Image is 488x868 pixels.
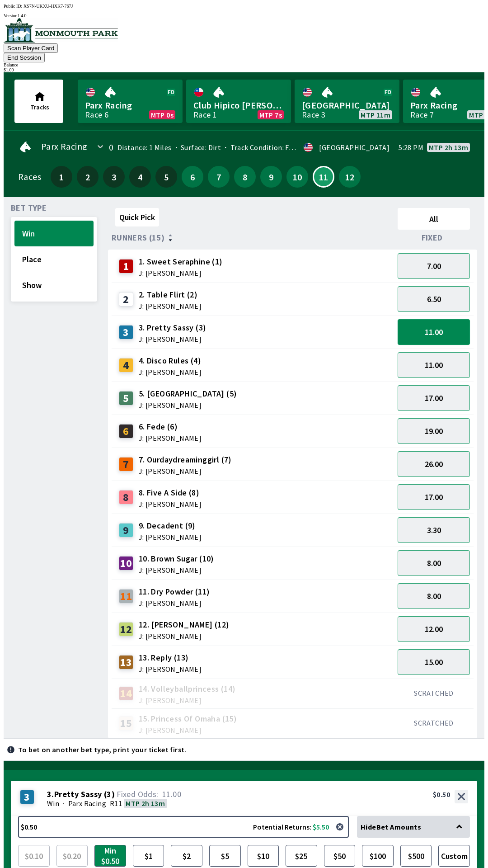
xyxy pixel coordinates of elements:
button: $10 [248,845,279,867]
span: J: [PERSON_NAME] [139,368,202,376]
span: 6. Fede (6) [139,421,202,433]
div: Fixed [394,233,474,242]
button: All [398,208,470,230]
button: 7.00 [398,253,470,279]
div: Race 3 [302,111,325,118]
span: 4. Disco Rules (4) [139,355,202,367]
a: Parx RacingRace 6MTP 0s [78,80,183,123]
div: Race 7 [410,111,434,118]
span: J: [PERSON_NAME] [139,599,210,607]
span: J: [PERSON_NAME] [139,632,230,640]
span: All [402,214,466,224]
button: 5 [155,166,177,188]
div: Public ID: [4,4,484,9]
span: R11 [110,799,122,808]
span: $10 [250,847,277,864]
span: 9. Decadent (9) [139,520,202,532]
span: 2. Table Flirt (2) [139,289,202,301]
button: Show [14,272,94,298]
span: J: [PERSON_NAME] [139,269,223,277]
span: Parx Racing [85,99,175,111]
div: 6 [119,424,133,439]
div: Race 6 [85,111,108,118]
span: Show [22,280,86,290]
span: 26.00 [425,459,443,469]
button: 7 [208,166,230,188]
span: 8.00 [427,558,441,568]
div: 3 [20,790,34,804]
button: 3 [103,166,125,188]
span: $1 [135,847,162,864]
p: To bet on another bet type, print your ticket first. [18,746,187,753]
button: 6 [182,166,203,188]
button: 6.50 [398,286,470,312]
span: MTP 0s [151,111,174,118]
div: 3 [119,325,133,340]
img: venue logo [4,18,118,42]
span: 6 [184,174,201,180]
span: 5 [158,174,175,180]
span: Fixed [422,234,443,241]
span: Hide Bet Amounts [361,822,421,831]
span: 3 [105,174,122,180]
span: 14. Volleyballprincess (14) [139,683,236,695]
span: 17.00 [425,492,443,502]
span: $2 [173,847,200,864]
button: 11.00 [398,319,470,345]
span: Pretty Sassy [54,790,102,799]
button: 11.00 [398,352,470,378]
div: 14 [119,686,133,701]
span: 6.50 [427,294,441,304]
button: 9 [260,166,282,188]
div: Version 1.4.0 [4,13,484,18]
span: 8.00 [427,591,441,601]
span: 9 [263,174,280,180]
span: 15.00 [425,657,443,667]
button: $50 [324,845,356,867]
button: Quick Pick [115,208,159,226]
span: $500 [403,847,430,864]
span: 17.00 [425,393,443,403]
span: ( 3 ) [104,790,115,799]
button: $100 [362,845,394,867]
button: 2 [77,166,99,188]
div: 2 [119,292,133,307]
button: Place [14,246,94,272]
button: $5 [209,845,241,867]
button: Win [14,221,94,246]
span: 12. [PERSON_NAME] (12) [139,619,230,631]
button: Custom [438,845,470,867]
span: 7.00 [427,261,441,271]
button: 17.00 [398,385,470,411]
button: 26.00 [398,451,470,477]
span: 12.00 [425,624,443,634]
span: 11. Dry Powder (11) [139,586,210,598]
span: $5 [211,847,239,864]
span: Bet Type [11,204,47,212]
span: Runners (15) [112,234,165,241]
span: 1 [53,174,70,180]
span: Quick Pick [119,212,155,222]
a: [GEOGRAPHIC_DATA]Race 3MTP 11m [295,80,399,123]
button: 4 [129,166,151,188]
span: J: [PERSON_NAME] [139,533,202,541]
div: $0.50 [433,790,450,799]
span: MTP 7s [259,111,282,118]
span: 15. Princess Of Omaha (15) [139,713,237,725]
div: SCRATCHED [398,689,470,698]
button: End Session [4,53,45,62]
span: Parx Racing [68,799,106,808]
span: 8 [236,174,253,180]
button: $0.50Potential Returns: $5.50 [18,816,349,838]
span: Win [22,228,86,239]
button: Min $0.50 [94,845,126,867]
div: 4 [119,358,133,373]
span: 10 [289,174,306,180]
div: 1 [119,259,133,274]
span: J: [PERSON_NAME] [139,566,214,574]
span: 3 . [47,790,54,799]
span: J: [PERSON_NAME] [139,467,232,475]
span: Distance: 1 Miles [117,143,172,152]
span: 11.00 [162,789,181,799]
span: 7 [210,174,227,180]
